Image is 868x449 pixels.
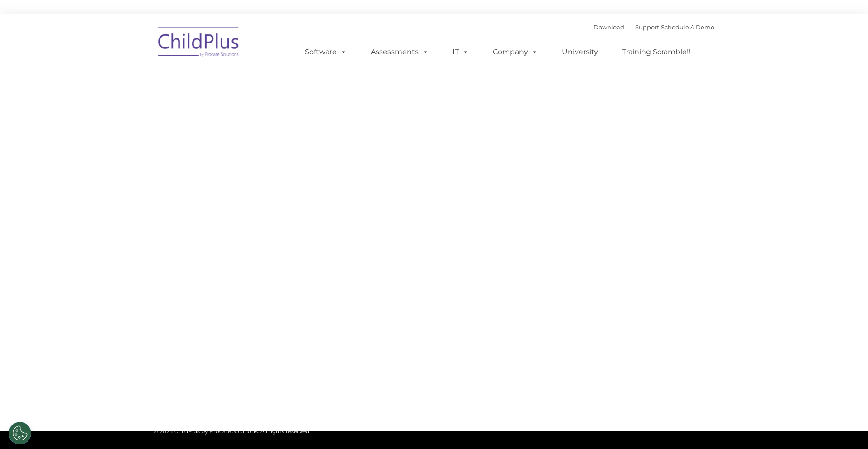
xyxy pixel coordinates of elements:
iframe: Form 0 [160,171,708,239]
a: Assessments [362,43,438,61]
span: © 2025 ChildPlus by Procare Solutions. All rights reserved. [154,428,311,435]
a: University [553,43,607,61]
a: Schedule A Demo [661,24,714,31]
a: Download [594,24,624,31]
img: ChildPlus by Procare Solutions [154,21,244,66]
a: Support [635,24,659,31]
a: IT [443,43,478,61]
button: Cookies Settings [9,422,31,444]
font: | [594,24,714,31]
a: Training Scramble!! [613,43,699,61]
a: Software [296,43,356,61]
a: Company [484,43,547,61]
